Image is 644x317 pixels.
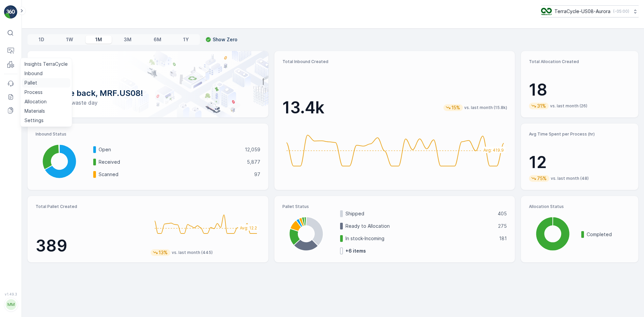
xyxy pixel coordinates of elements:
p: 13.4k [282,98,324,118]
p: Total Inbound Created [282,59,507,64]
p: 13% [158,249,168,256]
p: TerraCycle-US08-Aurora [554,8,610,15]
p: 181 [499,235,507,242]
p: Received [99,159,243,165]
p: 1D [39,36,44,43]
p: 12,059 [245,146,260,153]
p: Total Allocation Created [529,59,630,64]
p: In stock-Incoming [345,235,495,242]
p: vs. last month (26) [550,103,587,109]
p: 1Y [183,36,189,43]
p: Ready to Allocation [345,223,494,229]
p: 12 [529,152,630,172]
p: Pallet Status [282,204,507,209]
p: 389 [36,236,145,256]
div: MM [6,299,16,310]
p: 97 [254,171,260,178]
p: 75% [536,175,547,182]
p: Total Pallet Created [36,204,145,209]
p: vs. last month (48) [551,176,589,181]
p: 3M [124,36,131,43]
img: logo [4,5,17,19]
p: Have a zero-waste day [38,99,258,107]
p: 275 [498,223,507,229]
p: 1M [95,36,102,43]
p: 15% [451,104,461,111]
p: vs. last month (445) [172,250,213,255]
p: Completed [587,231,630,238]
p: ( -05:00 ) [613,9,629,14]
button: TerraCycle-US08-Aurora(-05:00) [541,5,639,17]
p: Welcome back, MRF.US08! [38,88,258,99]
button: MM [4,298,17,312]
p: vs. last month (15.8k) [464,105,507,110]
p: Inbound Status [36,131,260,137]
p: Avg Time Spent per Process (hr) [529,131,630,137]
p: Shipped [345,210,494,217]
span: v 1.49.3 [4,292,17,296]
p: Show Zero [213,36,237,43]
p: 5,877 [247,159,260,165]
p: 18 [529,80,630,100]
p: Open [99,146,240,153]
p: 6M [154,36,161,43]
p: Scanned [99,171,250,178]
p: 31% [536,103,547,109]
img: image_ci7OI47.png [541,8,552,15]
p: Allocation Status [529,204,630,209]
p: 405 [498,210,507,217]
p: + 6 items [345,248,366,254]
p: 1W [66,36,73,43]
